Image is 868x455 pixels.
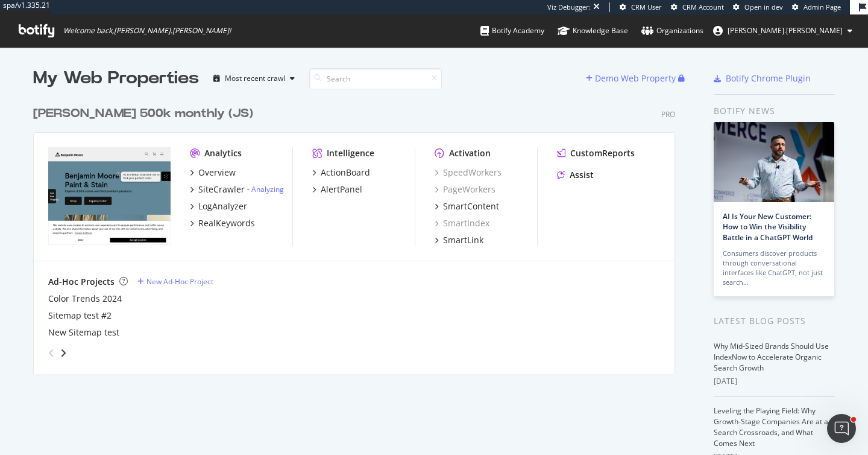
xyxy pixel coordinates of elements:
[631,2,662,11] span: CRM User
[744,2,783,11] span: Open in dev
[137,276,213,287] a: New Ad-Hoc Project
[63,26,231,36] span: Welcome back, [PERSON_NAME].[PERSON_NAME] !
[714,72,811,84] a: Botify Chrome Plugin
[804,2,841,11] span: Admin Page
[190,183,284,196] a: SiteCrawler- Analyzing
[209,69,300,88] button: Most recent crawl
[714,314,835,328] div: Latest Blog Posts
[726,72,811,84] div: Botify Chrome Plugin
[321,183,362,196] div: AlertPanel
[443,200,499,212] div: SmartContent
[595,72,676,84] div: Demo Web Property
[671,2,724,12] a: CRM Account
[827,414,856,443] iframe: Intercom live chat
[198,217,255,229] div: RealKeywords
[43,343,59,363] div: angle-left
[48,276,115,288] div: Ad-Hoc Projects
[48,147,171,245] img: benjaminmoore.com
[641,14,703,47] a: Organizations
[557,147,635,159] a: CustomReports
[641,25,703,37] div: Organizations
[723,249,825,287] div: Consumers discover products through conversational interfaces like ChatGPT, not just search…
[435,217,489,229] a: SmartIndex
[480,25,544,37] div: Botify Academy
[586,73,678,83] a: Demo Web Property
[728,25,843,36] span: tyler.cohen
[204,147,242,159] div: Analytics
[723,211,813,242] a: AI Is Your New Customer: How to Win the Visibility Battle in a ChatGPT World
[190,200,247,212] a: LogAnalyzer
[190,167,236,179] a: Overview
[247,184,284,194] div: -
[435,200,499,212] a: SmartContent
[620,2,662,12] a: CRM User
[703,21,862,40] button: [PERSON_NAME].[PERSON_NAME]
[251,184,284,194] a: Analyzing
[321,167,370,179] div: ActionBoard
[443,234,483,246] div: SmartLink
[480,14,544,47] a: Botify Academy
[146,276,213,287] div: New Ad-Hoc Project
[312,183,362,196] a: AlertPanel
[714,406,828,448] a: Leveling the Playing Field: Why Growth-Stage Companies Are at a Search Crossroads, and What Comes...
[198,167,236,179] div: Overview
[190,217,255,229] a: RealKeywords
[309,68,442,89] input: Search
[570,169,594,181] div: Assist
[435,167,502,179] a: SpeedWorkers
[714,341,829,373] a: Why Mid-Sized Brands Should Use IndexNow to Accelerate Organic Search Growth
[198,200,247,212] div: LogAnalyzer
[714,122,834,202] img: AI Is Your New Customer: How to Win the Visibility Battle in a ChatGPT World
[48,293,122,305] a: Color Trends 2024
[586,69,678,88] button: Demo Web Property
[327,147,374,159] div: Intelligence
[225,75,285,82] div: Most recent crawl
[449,147,491,159] div: Activation
[792,2,841,12] a: Admin Page
[733,2,783,12] a: Open in dev
[714,376,835,387] div: [DATE]
[682,2,724,11] span: CRM Account
[198,183,245,196] div: SiteCrawler
[33,105,258,122] a: [PERSON_NAME] 500k monthly (JS)
[33,66,199,91] div: My Web Properties
[435,234,483,246] a: SmartLink
[661,109,675,119] div: Pro
[558,25,628,37] div: Knowledge Base
[312,167,370,179] a: ActionBoard
[570,147,635,159] div: CustomReports
[48,310,112,322] a: Sitemap test #2
[558,14,628,47] a: Knowledge Base
[48,326,119,339] a: New Sitemap test
[33,105,253,122] div: [PERSON_NAME] 500k monthly (JS)
[557,169,594,181] a: Assist
[33,91,685,374] div: grid
[59,347,68,359] div: angle-right
[714,104,835,118] div: Botify news
[435,183,495,196] a: PageWorkers
[547,2,591,12] div: Viz Debugger:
